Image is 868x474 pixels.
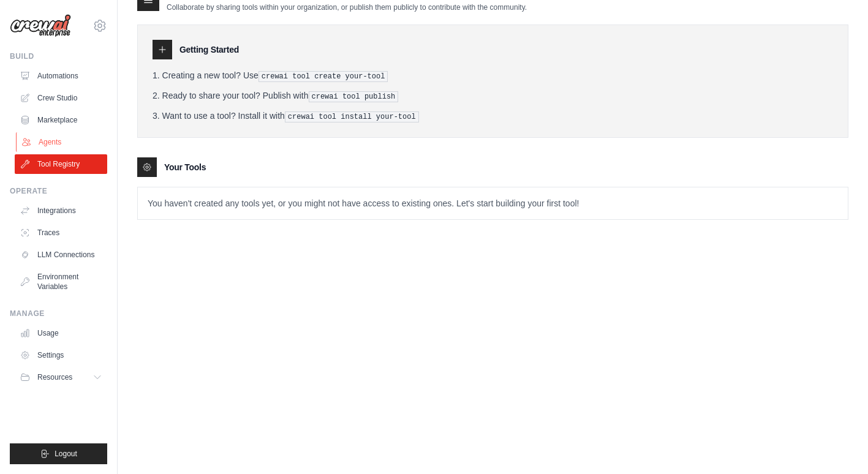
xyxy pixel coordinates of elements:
[153,110,833,122] li: Want to use a tool? Install it with
[15,245,107,265] a: LLM Connections
[15,201,107,220] a: Integrations
[285,111,419,122] pre: crewai tool install your-tool
[309,91,399,102] pre: crewai tool publish
[167,2,527,12] p: Collaborate by sharing tools within your organization, or publish them publicly to contribute wit...
[15,267,107,296] a: Environment Variables
[15,367,107,387] button: Resources
[15,88,107,108] a: Crew Studio
[153,69,833,82] li: Creating a new tool? Use
[16,132,108,152] a: Agents
[15,323,107,343] a: Usage
[10,443,107,464] button: Logout
[138,187,848,219] p: You haven't created any tools yet, or you might not have access to existing ones. Let's start bui...
[37,372,72,382] span: Resources
[15,345,107,365] a: Settings
[55,449,77,459] span: Logout
[10,309,107,318] div: Manage
[179,43,239,56] h3: Getting Started
[164,161,206,173] h3: Your Tools
[15,223,107,243] a: Traces
[10,51,107,61] div: Build
[15,110,107,130] a: Marketplace
[15,154,107,174] a: Tool Registry
[10,14,71,37] img: Logo
[259,71,388,82] pre: crewai tool create your-tool
[10,186,107,196] div: Operate
[153,89,833,102] li: Ready to share your tool? Publish with
[15,66,107,86] a: Automations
